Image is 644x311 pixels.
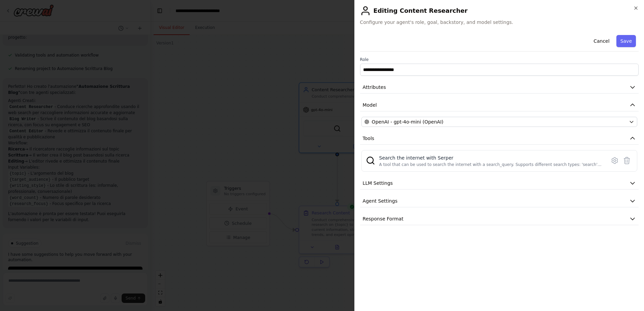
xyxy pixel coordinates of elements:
[363,84,386,91] span: Attributes
[360,81,639,94] button: Attributes
[360,195,639,207] button: Agent Settings
[360,132,639,145] button: Tools
[363,198,397,204] span: Agent Settings
[372,118,444,125] span: OpenAI - gpt-4o-mini (OpenAI)
[616,35,636,47] button: Save
[360,99,639,111] button: Model
[360,5,639,16] h2: Editing Content Researcher
[379,162,602,167] div: A tool that can be used to search the internet with a search_query. Supports different search typ...
[360,19,639,26] span: Configure your agent's role, goal, backstory, and model settings.
[361,117,637,127] button: OpenAI - gpt-4o-mini (OpenAI)
[363,102,377,108] span: Model
[363,180,393,186] span: LLM Settings
[366,156,375,165] img: SerperDevTool
[363,215,404,222] span: Response Format
[360,57,639,62] label: Role
[360,213,639,225] button: Response Format
[609,154,621,167] button: Configure tool
[360,177,639,189] button: LLM Settings
[589,35,613,47] button: Cancel
[621,154,633,167] button: Delete tool
[363,135,375,142] span: Tools
[379,154,602,161] div: Search the internet with Serper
